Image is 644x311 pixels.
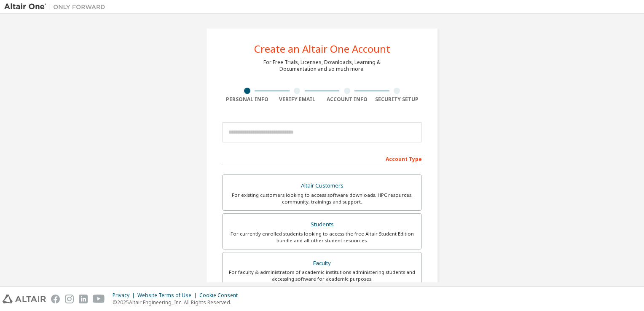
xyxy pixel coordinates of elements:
[137,292,199,299] div: Website Terms of Use
[228,257,416,269] div: Faculty
[222,152,422,165] div: Account Type
[93,295,105,303] img: youtube.svg
[263,59,381,72] div: For Free Trials, Licenses, Downloads, Learning & Documentation and so much more.
[65,295,74,303] img: instagram.svg
[372,96,422,103] div: Security Setup
[228,180,416,192] div: Altair Customers
[322,96,372,103] div: Account Info
[113,299,243,306] p: © 2025 Altair Engineering, Inc. All Rights Reserved.
[199,292,243,299] div: Cookie Consent
[4,3,110,11] img: Altair One
[51,295,60,303] img: facebook.svg
[222,96,272,103] div: Personal Info
[113,292,137,299] div: Privacy
[3,295,46,303] img: altair_logo.svg
[272,96,322,103] div: Verify Email
[228,192,416,205] div: For existing customers looking to access software downloads, HPC resources, community, trainings ...
[254,44,390,54] div: Create an Altair One Account
[228,219,416,231] div: Students
[228,269,416,282] div: For faculty & administrators of academic institutions administering students and accessing softwa...
[79,295,88,303] img: linkedin.svg
[228,231,416,244] div: For currently enrolled students looking to access the free Altair Student Edition bundle and all ...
